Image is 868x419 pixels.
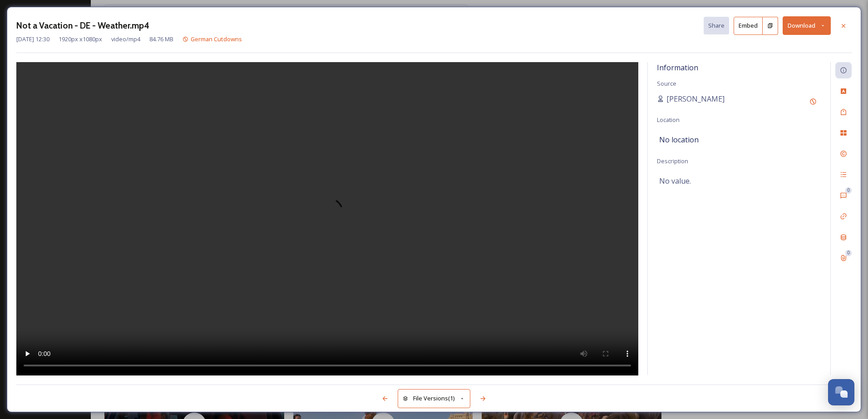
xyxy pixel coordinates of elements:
h3: Not a Vacation - DE - Weather.mp4 [16,19,149,32]
div: 0 [845,250,852,256]
button: File Versions(1) [398,389,470,408]
button: Embed [734,17,763,35]
span: video/mp4 [111,35,140,44]
span: 84.76 MB [149,35,173,44]
span: No value. [659,175,691,186]
span: Source [657,79,676,88]
button: Download [783,16,831,35]
span: Location [657,116,680,124]
div: 0 [845,187,852,194]
button: Open Chat [828,379,854,405]
span: Description [657,157,688,165]
span: [PERSON_NAME] [666,93,725,104]
span: Information [657,63,698,73]
button: Share [704,17,729,34]
span: 1920 px x 1080 px [59,35,102,44]
span: [DATE] 12:30 [16,35,49,44]
span: German Cutdowns [191,35,242,43]
span: No location [659,134,699,145]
